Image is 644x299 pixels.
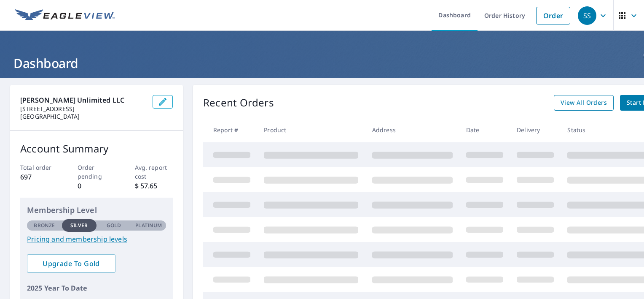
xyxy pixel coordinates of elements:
p: Recent Orders [203,95,274,111]
p: [STREET_ADDRESS] [20,105,146,113]
p: Platinum [135,222,162,229]
p: Silver [70,222,88,229]
p: Total order [20,163,59,172]
a: Order [536,7,570,24]
th: Address [365,117,459,142]
a: Upgrade To Gold [27,254,115,273]
p: 0 [78,181,116,191]
img: EV Logo [15,9,115,22]
p: 697 [20,172,59,182]
th: Date [459,117,510,142]
span: Upgrade To Gold [34,259,109,268]
p: Avg. report cost [135,163,173,181]
h1: Dashboard [10,54,634,72]
p: Order pending [78,163,116,181]
th: Report # [203,117,257,142]
a: View All Orders [554,95,614,111]
p: [PERSON_NAME] Unlimited LLC [20,95,146,105]
a: Pricing and membership levels [27,234,166,244]
p: 2025 Year To Date [27,283,166,293]
p: $ 57.65 [135,181,173,191]
p: Gold [107,222,121,229]
th: Product [257,117,365,142]
p: Account Summary [20,141,173,156]
p: [GEOGRAPHIC_DATA] [20,113,146,120]
span: View All Orders [561,98,607,108]
div: SS [578,6,596,25]
p: Membership Level [27,204,166,216]
p: Bronze [34,222,55,229]
th: Delivery [510,117,561,142]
